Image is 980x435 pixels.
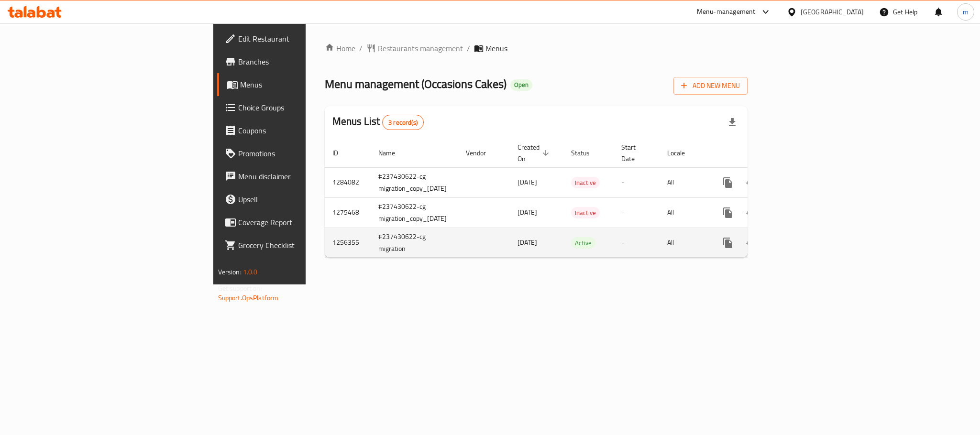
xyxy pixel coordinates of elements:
td: - [614,167,660,197]
button: more [716,201,739,224]
span: Menus [240,79,369,90]
span: Upsell [238,194,369,205]
span: ID [332,147,351,159]
span: Menu management ( Occasions Cakes ) [325,73,507,95]
a: Menu disclaimer [217,165,377,188]
span: Created On [518,141,552,164]
th: Actions [709,139,816,168]
a: Coverage Report [217,211,377,234]
a: Coupons [217,119,377,142]
span: Inactive [571,207,600,218]
span: Inactive [571,177,600,188]
a: Restaurants management [366,43,463,54]
button: Add New Menu [673,77,748,95]
h2: Menus List [332,114,424,130]
span: Start Date [621,141,648,164]
span: Version: [218,266,242,278]
span: [DATE] [518,236,537,249]
table: enhanced table [325,139,816,258]
a: Grocery Checklist [217,234,377,257]
span: Grocery Checklist [238,239,369,251]
div: Export file [721,111,744,134]
span: Menu disclaimer [238,171,369,182]
button: Change Status [739,201,762,224]
div: Inactive [571,177,600,188]
div: Open [510,79,532,91]
a: Choice Groups [217,96,377,119]
nav: breadcrumb [325,43,748,54]
span: Vendor [466,147,498,159]
span: Get support on: [218,282,262,294]
a: Menus [217,73,377,96]
button: Change Status [739,231,762,254]
span: Edit Restaurant [238,33,369,44]
span: m [963,7,969,17]
span: Open [510,81,532,89]
span: 3 record(s) [383,118,423,127]
span: Name [378,147,407,159]
span: Choice Groups [238,102,369,113]
a: Edit Restaurant [217,27,377,50]
td: #237430622-cg migration_copy_[DATE] [371,197,458,228]
span: 1.0.0 [243,266,258,278]
span: Branches [238,56,369,67]
a: Support.OpsPlatform [218,292,279,304]
button: Change Status [739,171,762,194]
span: Menus [485,43,507,54]
span: [DATE] [518,176,537,188]
a: Branches [217,50,377,73]
li: / [467,43,470,54]
button: more [716,171,739,194]
span: Restaurants management [378,43,463,54]
td: #237430622-cg migration_copy_[DATE] [371,167,458,197]
a: Promotions [217,142,377,165]
td: All [660,228,709,258]
span: Coupons [238,125,369,136]
span: Locale [667,147,697,159]
td: All [660,197,709,228]
div: [GEOGRAPHIC_DATA] [801,7,864,17]
td: - [614,228,660,258]
span: Add New Menu [681,80,740,92]
span: Promotions [238,148,369,159]
td: #237430622-cg migration [371,228,458,258]
span: Status [571,147,602,159]
td: - [614,197,660,228]
div: Menu-management [697,6,756,18]
td: All [660,167,709,197]
button: more [716,231,739,254]
span: [DATE] [518,206,537,218]
span: Coverage Report [238,217,369,228]
a: Upsell [217,188,377,211]
span: Active [571,238,595,249]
